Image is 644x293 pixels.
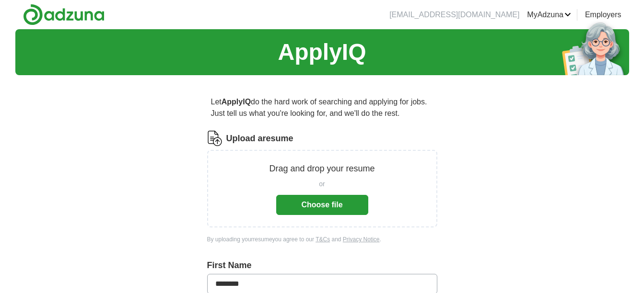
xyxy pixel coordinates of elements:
[527,9,571,21] a: MyAdzuna
[207,259,437,272] label: First Name
[389,9,519,21] li: [EMAIL_ADDRESS][DOMAIN_NAME]
[23,4,105,25] img: Adzuna logo
[207,131,222,146] img: CV Icon
[207,92,437,123] p: Let do the hard work of searching and applying for jobs. Just tell us what you're looking for, an...
[226,132,293,145] label: Upload a resume
[316,236,330,243] a: T&Cs
[276,195,368,215] button: Choose file
[319,179,325,189] span: or
[207,235,437,244] div: By uploading your resume you agree to our and .
[269,162,375,175] p: Drag and drop your resume
[278,35,366,69] h1: ApplyIQ
[222,98,251,106] strong: ApplyIQ
[585,9,621,21] a: Employers
[343,236,380,243] a: Privacy Notice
